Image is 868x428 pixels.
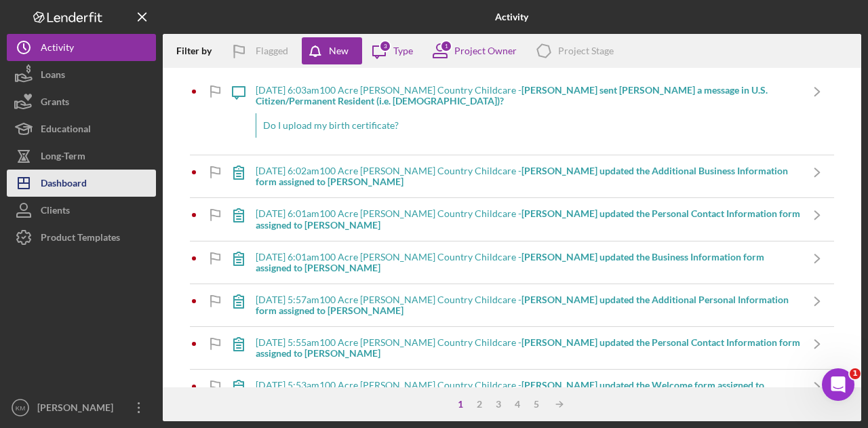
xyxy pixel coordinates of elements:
div: Educational [41,115,91,146]
div: 4 [508,399,527,410]
b: Activity [495,12,528,22]
button: New [302,37,362,64]
div: [DATE] 6:03am 100 Acre [PERSON_NAME] Country Childcare - [256,85,800,106]
b: [PERSON_NAME] updated the Additional Personal Information form assigned to [PERSON_NAME] [256,294,789,316]
div: [DATE] 6:02am 100 Acre [PERSON_NAME] Country Childcare - [256,166,800,187]
text: KM [16,404,25,412]
div: [DATE] 5:55am 100 Acre [PERSON_NAME] Country Childcare - [256,337,800,359]
div: Type [393,45,413,56]
button: Educational [7,115,156,142]
div: [DATE] 6:01am 100 Acre [PERSON_NAME] Country Childcare - [256,208,800,230]
div: Clients [41,197,70,227]
div: 5 [527,399,546,410]
b: [PERSON_NAME] updated the Personal Contact Information form assigned to [PERSON_NAME] [256,336,800,359]
span: 1 [850,368,861,379]
button: Clients [7,197,156,224]
div: [DATE] 5:53am 100 Acre [PERSON_NAME] Country Childcare - [256,380,800,402]
b: [PERSON_NAME] sent [PERSON_NAME] a message in U.S. Citizen/Permanent Resident (i.e. [DEMOGRAPHIC_... [256,84,768,106]
button: Dashboard [7,170,156,197]
div: 1 [451,399,470,410]
div: 1 [440,40,452,52]
button: Grants [7,88,156,115]
a: [DATE] 5:55am100 Acre [PERSON_NAME] Country Childcare -[PERSON_NAME] updated the Personal Contact... [222,327,834,369]
b: [PERSON_NAME] updated the Additional Business Information form assigned to [PERSON_NAME] [256,165,788,187]
button: Flagged [222,37,302,64]
button: Product Templates [7,224,156,251]
div: Filter by [176,45,222,56]
button: KM[PERSON_NAME] [7,394,156,421]
div: Grants [41,88,69,119]
a: [DATE] 5:53am100 Acre [PERSON_NAME] Country Childcare -[PERSON_NAME] updated the Welcome form ass... [222,370,834,412]
a: [DATE] 6:01am100 Acre [PERSON_NAME] Country Childcare -[PERSON_NAME] updated the Business Informa... [222,241,834,284]
button: Activity [7,34,156,61]
div: Product Templates [41,224,120,254]
div: Do I upload my birth certificate? [256,113,800,138]
button: Loans [7,61,156,88]
a: [DATE] 6:01am100 Acre [PERSON_NAME] Country Childcare -[PERSON_NAME] updated the Personal Contact... [222,198,834,240]
iframe: Intercom live chat [822,368,854,401]
div: [PERSON_NAME] [34,394,122,425]
div: 3 [379,40,391,52]
div: [DATE] 6:01am 100 Acre [PERSON_NAME] Country Childcare - [256,252,800,273]
div: 3 [489,399,508,410]
div: [DATE] 5:57am 100 Acre [PERSON_NAME] Country Childcare - [256,294,800,316]
b: [PERSON_NAME] updated the Business Information form assigned to [PERSON_NAME] [256,251,764,273]
b: [PERSON_NAME] updated the Personal Contact Information form assigned to [PERSON_NAME] [256,208,800,230]
div: Project Owner [454,45,517,56]
div: Activity [41,34,74,64]
div: Loans [41,61,65,92]
div: 2 [470,399,489,410]
div: New [329,37,349,64]
a: [DATE] 6:03am100 Acre [PERSON_NAME] Country Childcare -[PERSON_NAME] sent [PERSON_NAME] a message... [222,75,834,155]
a: [DATE] 6:02am100 Acre [PERSON_NAME] Country Childcare -[PERSON_NAME] updated the Additional Busin... [222,155,834,197]
a: [DATE] 5:57am100 Acre [PERSON_NAME] Country Childcare -[PERSON_NAME] updated the Additional Perso... [222,284,834,326]
div: Long-Term [41,142,85,173]
button: Long-Term [7,142,156,170]
div: Project Stage [558,45,614,56]
div: Dashboard [41,170,87,200]
div: Flagged [256,37,288,64]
